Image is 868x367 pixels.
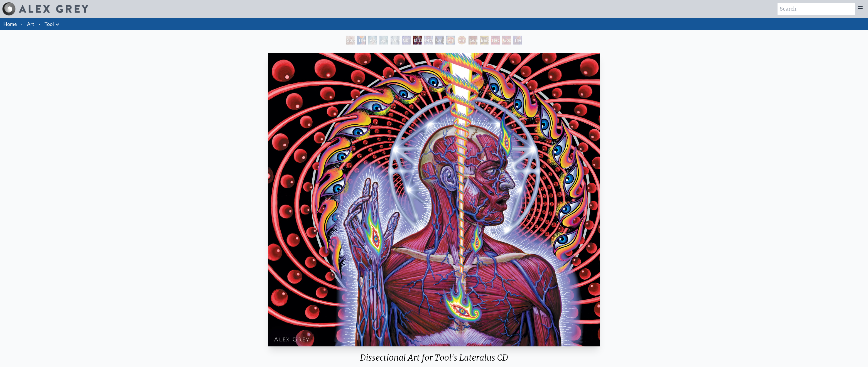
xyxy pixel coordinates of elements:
div: The Great Turn [513,36,522,45]
div: Bardo Being [480,36,489,45]
div: Guardian of Infinite Vision [469,36,477,45]
div: Collective Vision [402,36,411,45]
div: Net of Being [491,36,500,45]
div: Vision Crystal Tondo [457,36,466,45]
div: Original Face [435,36,444,45]
div: Dissectional Art for Tool's Lateralus CD [413,36,422,45]
a: Art [27,20,34,28]
div: Mystic Eye [424,36,433,45]
input: Search [778,3,855,15]
img: tool-dissectional-alex-grey-watermarked.jpg [268,53,600,346]
div: Universal Mind Lattice [391,36,399,45]
div: Godself [502,36,511,45]
div: Psychic Energy System [368,36,377,45]
div: Vision Crystal [446,36,455,45]
div: The Torch [357,36,366,45]
a: Tool [45,20,54,28]
div: Study for the Great Turn [346,36,355,45]
li: · [19,18,25,30]
li: · [36,18,42,30]
div: Dissectional Art for Tool's Lateralus CD [266,353,602,367]
a: Home [3,21,17,27]
div: Spiritual Energy System [379,36,388,45]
